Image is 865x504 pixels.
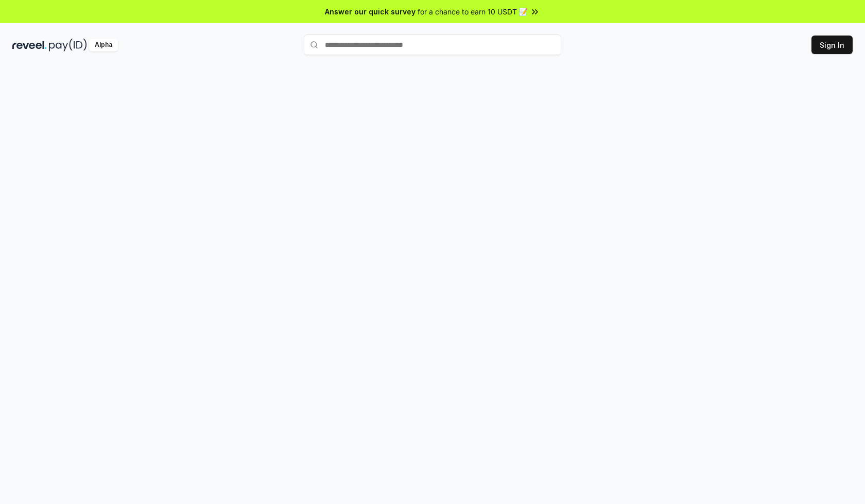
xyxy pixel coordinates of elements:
[49,39,87,51] img: pay_id
[325,6,416,17] span: Answer our quick survey
[811,36,853,54] button: Sign In
[12,39,47,51] img: reveel_dark
[418,6,528,17] span: for a chance to earn 10 USDT 📝
[89,39,118,51] div: Alpha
